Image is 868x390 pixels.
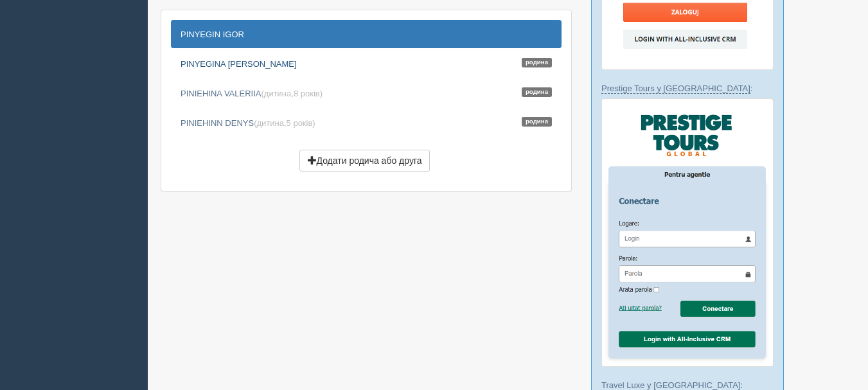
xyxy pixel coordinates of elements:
[171,109,562,137] a: PINIEHINN DENYS(дитина,5 років) Родина
[601,98,774,367] img: prestige-tours-login-via-crm-for-travel-agents.png
[294,89,320,98] span: 8 років
[522,117,552,127] span: Родина
[522,87,552,97] span: Родина
[261,89,323,98] span: (дитина, )
[171,49,562,78] a: PINYEGINA [PERSON_NAME]Родина
[287,118,313,128] span: 5 років
[601,84,750,94] a: Prestige Tours у [GEOGRAPHIC_DATA]
[299,150,430,172] button: Додати родича або друга
[601,82,774,94] p: :
[254,118,315,128] span: (дитина, )
[522,58,552,67] span: Родина
[171,79,562,107] a: PINIEHINA VALERIIA(дитина,8 років) Родина
[171,20,562,48] a: PINYEGIN IGOR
